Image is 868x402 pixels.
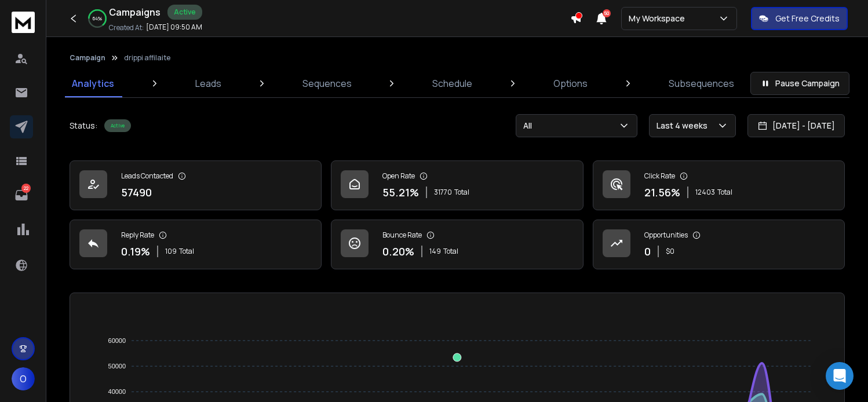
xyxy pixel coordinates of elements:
[629,13,690,24] p: My Workspace
[179,247,194,256] span: Total
[12,12,35,33] img: logo
[644,231,688,240] p: Opportunities
[666,247,674,256] p: $ 0
[70,220,322,269] a: Reply Rate0.19%109Total
[109,23,144,32] p: Created At:
[121,231,154,240] p: Reply Rate
[104,119,131,132] div: Active
[553,76,588,90] p: Options
[12,367,35,390] button: O
[302,76,352,90] p: Sequences
[331,160,583,210] a: Open Rate55.21%31770Total
[70,53,105,63] button: Campaign
[121,243,150,260] p: 0.19 %
[826,362,854,390] div: Open Intercom Messenger
[747,114,845,137] button: [DATE] - [DATE]
[644,171,675,181] p: Click Rate
[108,337,126,344] tspan: 60000
[121,171,173,181] p: Leads Contacted
[70,120,97,131] p: Status:
[108,363,126,370] tspan: 50000
[775,13,840,24] p: Get Free Credits
[108,388,126,395] tspan: 40000
[425,70,479,97] a: Schedule
[21,184,31,193] p: 22
[93,15,102,22] p: 64 %
[750,72,849,95] button: Pause Campaign
[644,184,680,200] p: 21.56 %
[109,5,161,19] h1: Campaigns
[751,7,848,30] button: Get Free Credits
[195,76,221,90] p: Leads
[523,120,537,131] p: All
[331,220,583,269] a: Bounce Rate0.20%149Total
[296,70,359,97] a: Sequences
[72,76,114,90] p: Analytics
[10,184,33,207] a: 22
[593,220,845,269] a: Opportunities0$0
[662,70,741,97] a: Subsequences
[546,70,595,97] a: Options
[65,70,121,97] a: Analytics
[167,5,202,20] div: Active
[695,188,715,197] span: 12403
[454,188,469,197] span: Total
[165,247,177,256] span: 109
[657,120,712,131] p: Last 4 weeks
[717,188,732,197] span: Total
[382,231,422,240] p: Bounce Rate
[382,184,419,200] p: 55.21 %
[432,76,472,90] p: Schedule
[121,184,152,200] p: 57490
[70,160,322,210] a: Leads Contacted57490
[124,53,170,63] p: drippi affilaite
[434,188,452,197] span: 31770
[644,243,651,260] p: 0
[429,247,441,256] span: 149
[188,70,228,97] a: Leads
[669,76,734,90] p: Subsequences
[382,243,414,260] p: 0.20 %
[443,247,458,256] span: Total
[146,23,202,32] p: [DATE] 09:50 AM
[382,171,415,181] p: Open Rate
[603,9,611,17] span: 50
[593,160,845,210] a: Click Rate21.56%12403Total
